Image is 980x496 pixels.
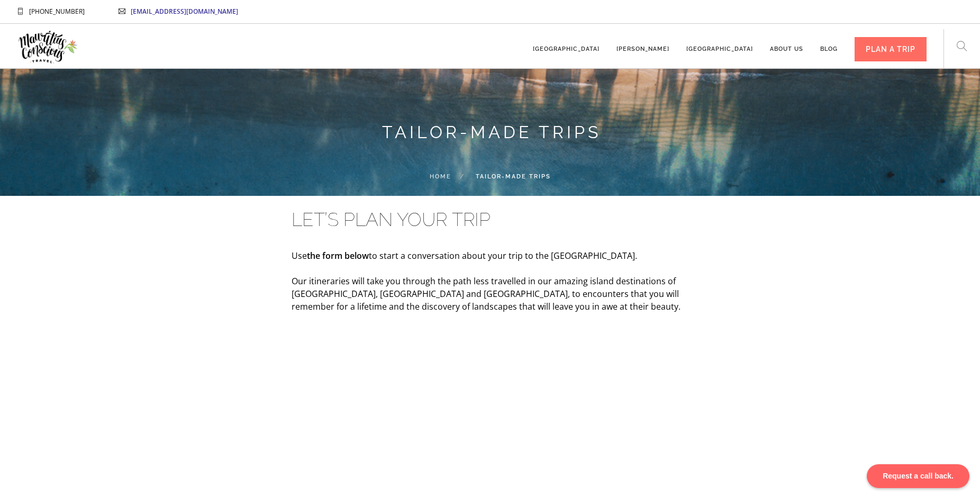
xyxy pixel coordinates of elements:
a: Home [430,173,451,180]
a: [GEOGRAPHIC_DATA] [686,30,753,59]
h3: Tailor-made trips [188,122,795,143]
li: Tailor-made trips [451,170,551,183]
div: Request a call back. [867,464,969,488]
a: PLAN A TRIP [855,30,927,59]
a: Blog [820,30,838,59]
a: [PERSON_NAME] [616,30,669,59]
img: Mauritius Conscious Travel [17,27,79,67]
a: [GEOGRAPHIC_DATA] [533,30,600,59]
p: Use to start a conversation about your trip to the [GEOGRAPHIC_DATA]. [292,249,688,262]
span: LET’S PLAN YOUR TRIP [292,209,491,230]
span: [PHONE_NUMBER] [29,7,85,16]
strong: the form below [307,250,369,261]
a: [EMAIL_ADDRESS][DOMAIN_NAME] [131,7,238,16]
p: Our itineraries will take you through the path less travelled in our amazing island destinations ... [292,275,688,313]
a: About us [770,30,803,59]
div: PLAN A TRIP [855,37,927,61]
